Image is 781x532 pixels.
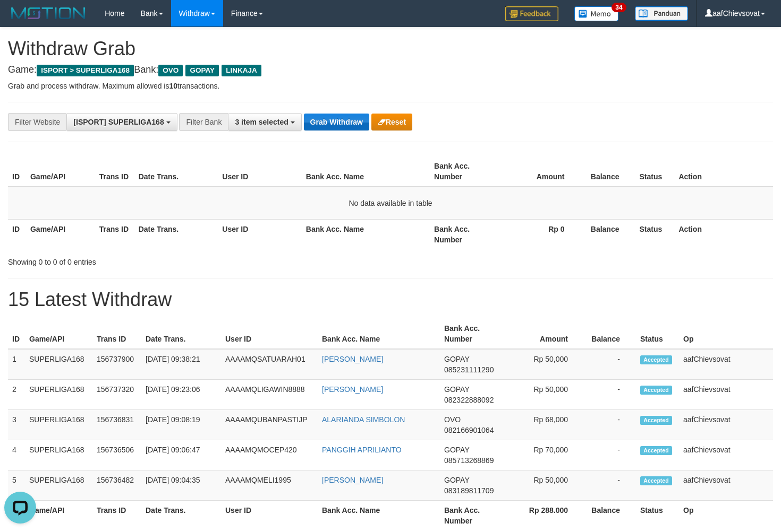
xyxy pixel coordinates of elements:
[640,386,672,395] span: Accepted
[134,219,218,249] th: Date Trans.
[499,219,581,249] th: Rp 0
[25,440,92,470] td: SUPERLIGA168
[141,440,221,470] td: [DATE] 09:06:47
[584,319,636,349] th: Balance
[304,114,369,130] button: Grab Withdraw
[8,38,773,59] h1: Withdraw Grab
[444,446,469,454] span: GOPAY
[584,349,636,380] td: -
[92,349,141,380] td: 156737900
[141,501,221,531] th: Date Trans.
[371,114,412,130] button: Reset
[92,319,141,349] th: Trans ID
[679,440,773,470] td: aafChievsovat
[636,501,679,531] th: Status
[444,396,494,404] span: Copy 082322888092 to clipboard
[66,113,177,131] button: [ISPORT] SUPERLIGA168
[679,349,773,380] td: aafChievsovat
[635,156,674,187] th: Status
[4,4,36,36] button: Open LiveChat chat widget
[674,156,773,187] th: Action
[8,289,773,310] h1: 15 Latest Withdraw
[430,156,499,187] th: Bank Acc. Number
[635,219,674,249] th: Status
[440,501,506,531] th: Bank Acc. Number
[444,486,494,495] span: Copy 083189811709 to clipboard
[302,219,430,249] th: Bank Acc. Name
[221,380,318,410] td: AAAAMQLIGAWIN8888
[640,416,672,425] span: Accepted
[221,440,318,470] td: AAAAMQMOCEP420
[8,65,773,75] h4: Game: Bank:
[574,6,619,21] img: Button%20Memo.svg
[584,470,636,501] td: -
[8,219,26,249] th: ID
[141,349,221,380] td: [DATE] 09:38:21
[8,187,773,220] td: No data available in table
[679,319,773,349] th: Op
[92,470,141,501] td: 156736482
[674,219,773,249] th: Action
[322,446,402,454] a: PANGGIH APRILIANTO
[640,355,672,364] span: Accepted
[8,252,318,267] div: Showing 0 to 0 of 0 entries
[221,319,318,349] th: User ID
[640,446,672,455] span: Accepted
[322,476,383,484] a: [PERSON_NAME]
[221,470,318,501] td: AAAAMQMELI1995
[218,219,302,249] th: User ID
[506,440,584,470] td: Rp 70,000
[37,65,134,76] span: ISPORT > SUPERLIGA168
[25,380,92,410] td: SUPERLIGA168
[8,410,25,440] td: 3
[679,410,773,440] td: aafChievsovat
[679,470,773,501] td: aafChievsovat
[322,355,383,363] a: [PERSON_NAME]
[8,156,26,187] th: ID
[8,470,25,501] td: 5
[218,156,302,187] th: User ID
[679,501,773,531] th: Op
[444,355,469,363] span: GOPAY
[302,156,430,187] th: Bank Acc. Name
[506,319,584,349] th: Amount
[95,219,134,249] th: Trans ID
[505,6,558,21] img: Feedback.jpg
[584,501,636,531] th: Balance
[95,156,134,187] th: Trans ID
[221,349,318,380] td: AAAAMQSATUARAH01
[158,65,183,76] span: OVO
[584,440,636,470] td: -
[322,385,383,394] a: [PERSON_NAME]
[179,113,228,131] div: Filter Bank
[430,219,499,249] th: Bank Acc. Number
[141,319,221,349] th: Date Trans.
[444,456,494,465] span: Copy 085713268869 to clipboard
[444,415,461,424] span: OVO
[25,410,92,440] td: SUPERLIGA168
[92,440,141,470] td: 156736506
[581,156,635,187] th: Balance
[8,113,66,131] div: Filter Website
[8,440,25,470] td: 4
[222,65,261,76] span: LINKAJA
[25,319,92,349] th: Game/API
[25,501,92,531] th: Game/API
[444,365,494,374] span: Copy 085231111290 to clipboard
[499,156,581,187] th: Amount
[506,410,584,440] td: Rp 68,000
[8,349,25,380] td: 1
[141,410,221,440] td: [DATE] 09:08:19
[141,470,221,501] td: [DATE] 09:04:35
[679,380,773,410] td: aafChievsovat
[26,219,95,249] th: Game/API
[612,3,626,12] span: 34
[8,5,89,21] img: MOTION_logo.png
[26,156,95,187] th: Game/API
[322,415,405,424] a: ALARIANDA SIMBOLON
[640,476,672,485] span: Accepted
[25,470,92,501] td: SUPERLIGA168
[506,349,584,380] td: Rp 50,000
[134,156,218,187] th: Date Trans.
[221,501,318,531] th: User ID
